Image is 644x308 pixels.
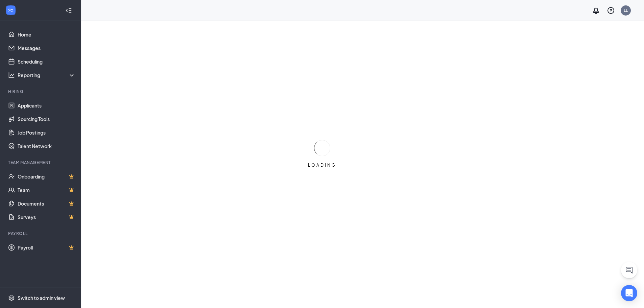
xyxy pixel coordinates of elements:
[8,294,15,301] svg: Settings
[18,183,75,197] a: TeamCrown
[18,241,75,254] a: PayrollCrown
[18,55,75,68] a: Scheduling
[621,262,637,278] button: ChatActive
[18,139,75,153] a: Talent Network
[65,7,72,14] svg: Collapse
[18,170,75,183] a: OnboardingCrown
[18,99,75,112] a: Applicants
[8,160,74,165] div: Team Management
[592,6,600,15] svg: Notifications
[18,72,76,78] div: Reporting
[8,72,15,78] svg: Analysis
[18,294,65,301] div: Switch to admin view
[621,285,637,301] div: Open Intercom Messenger
[18,126,75,139] a: Job Postings
[8,231,74,236] div: Payroll
[624,7,628,13] div: LL
[18,210,75,224] a: SurveysCrown
[305,162,339,168] div: LOADING
[607,6,615,15] svg: QuestionInfo
[18,112,75,126] a: Sourcing Tools
[625,266,633,274] svg: ChatActive
[18,41,75,55] a: Messages
[18,197,75,210] a: DocumentsCrown
[8,89,74,94] div: Hiring
[7,7,14,14] svg: WorkstreamLogo
[18,28,75,41] a: Home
